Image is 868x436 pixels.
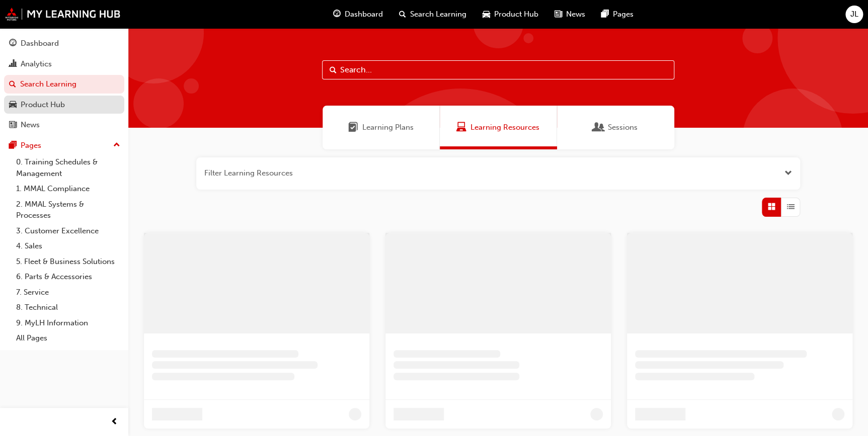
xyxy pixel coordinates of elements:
a: 6. Parts & Accessories [12,269,124,285]
a: 1. MMAL Compliance [12,181,124,197]
span: guage-icon [333,8,341,21]
button: JL [845,6,863,23]
span: search-icon [9,80,16,89]
a: Analytics [4,55,124,73]
a: car-iconProduct Hub [475,4,546,25]
span: Sessions [608,122,638,133]
button: DashboardAnalyticsSearch LearningProduct HubNews [4,32,124,136]
span: List [787,201,795,213]
span: guage-icon [9,39,17,48]
span: news-icon [9,121,17,130]
a: Learning PlansLearning Plans [323,106,440,149]
span: chart-icon [9,60,17,69]
a: search-iconSearch Learning [391,4,475,25]
div: Product Hub [21,99,65,111]
span: car-icon [483,8,490,21]
a: SessionsSessions [557,106,674,149]
span: JL [850,9,858,20]
span: pages-icon [601,8,609,21]
a: news-iconNews [546,4,593,25]
span: Search Learning [410,9,466,20]
button: Pages [4,136,124,155]
span: Sessions [594,122,604,133]
span: Learning Plans [362,122,414,133]
span: Product Hub [494,9,538,20]
span: Dashboard [345,9,383,20]
span: News [566,9,585,20]
a: All Pages [12,330,124,346]
a: 2. MMAL Systems & Processes [12,197,124,223]
span: search-icon [399,8,406,21]
span: Pages [613,9,634,20]
span: Learning Resources [470,122,539,133]
div: Pages [21,140,41,151]
img: mmal [5,8,121,21]
a: Product Hub [4,96,124,114]
span: pages-icon [9,141,17,150]
a: Learning ResourcesLearning Resources [440,106,557,149]
a: 0. Training Schedules & Management [12,154,124,181]
a: 7. Service [12,285,124,300]
a: 5. Fleet & Business Solutions [12,254,124,270]
span: prev-icon [111,416,118,428]
div: Dashboard [21,38,59,49]
span: Learning Resources [456,122,466,133]
span: news-icon [555,8,562,21]
a: 9. MyLH Information [12,315,124,331]
span: Grid [768,201,775,213]
a: 4. Sales [12,238,124,254]
button: Open the filter [784,167,792,179]
a: News [4,116,124,134]
a: Search Learning [4,75,124,94]
div: News [21,119,40,131]
div: Analytics [21,58,52,70]
input: Search... [322,60,674,79]
span: car-icon [9,101,17,110]
span: Search [330,64,337,76]
a: guage-iconDashboard [325,4,391,25]
span: up-icon [113,139,120,152]
a: 3. Customer Excellence [12,223,124,239]
span: Learning Plans [348,122,358,133]
a: Dashboard [4,34,124,53]
a: pages-iconPages [593,4,642,25]
a: 8. Technical [12,300,124,315]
